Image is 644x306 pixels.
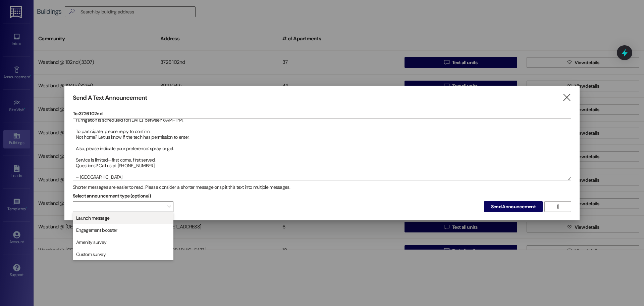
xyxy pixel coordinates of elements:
[76,251,106,258] span: Custom survey
[76,239,106,246] span: Amenity survey
[73,119,571,180] textarea: Dear Residents, Fumigation is scheduled for [DATE], between 8AM–1PM. To participate, please reply...
[73,191,151,201] label: Select announcement type (optional)
[491,203,536,210] span: Send Announcement
[484,201,543,212] button: Send Announcement
[73,119,571,180] div: Dear Residents, Fumigation is scheduled for [DATE], between 8AM–1PM. To participate, please reply...
[76,227,117,233] span: Engagement booster
[562,94,571,101] i: 
[73,110,571,117] p: To: 3726 102nd
[73,94,147,102] h3: Send A Text Announcement
[555,204,560,209] i: 
[76,215,109,221] span: Launch message
[73,184,571,191] div: Shorter messages are easier to read. Please consider a shorter message or split this text into mu...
